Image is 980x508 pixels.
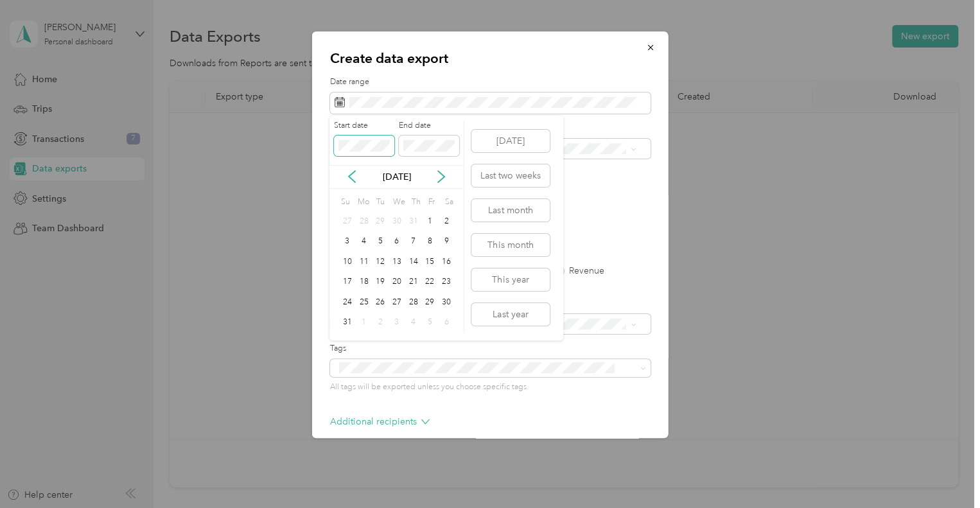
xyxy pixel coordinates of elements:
[339,294,356,310] div: 24
[339,315,356,331] div: 31
[356,274,372,290] div: 18
[339,193,351,211] div: Su
[421,254,438,270] div: 15
[372,274,389,290] div: 19
[389,213,405,229] div: 30
[330,76,651,88] label: Date range
[438,315,455,331] div: 6
[471,130,550,152] button: [DATE]
[405,294,422,310] div: 28
[389,315,405,331] div: 3
[421,294,438,310] div: 29
[372,294,389,310] div: 26
[399,120,459,132] label: End date
[356,234,372,250] div: 4
[389,234,405,250] div: 6
[409,193,421,211] div: Th
[334,120,394,132] label: Start date
[339,254,356,270] div: 10
[330,343,651,355] label: Tags
[339,274,356,290] div: 17
[556,267,604,276] label: Revenue
[330,49,651,67] p: Create data export
[390,193,405,211] div: We
[421,234,438,250] div: 8
[372,315,389,331] div: 2
[405,254,422,270] div: 14
[471,268,550,291] button: This year
[442,193,455,211] div: Sa
[405,234,422,250] div: 7
[908,436,980,508] iframe: Everlance-gr Chat Button Frame
[471,303,550,326] button: Last year
[356,193,370,211] div: Mo
[372,234,389,250] div: 5
[471,234,550,256] button: This month
[339,213,356,229] div: 27
[330,381,651,393] p: All tags will be exported unless you choose specific tags.
[389,274,405,290] div: 20
[426,193,438,211] div: Fr
[405,315,422,331] div: 4
[471,164,550,187] button: Last two weeks
[372,254,389,270] div: 12
[438,213,455,229] div: 2
[356,213,372,229] div: 28
[330,415,430,428] p: Additional recipients
[356,315,372,331] div: 1
[374,193,386,211] div: Tu
[405,213,422,229] div: 31
[339,234,356,250] div: 3
[372,213,389,229] div: 29
[356,294,372,310] div: 25
[438,274,455,290] div: 23
[471,199,550,222] button: Last month
[370,170,424,184] p: [DATE]
[438,294,455,310] div: 30
[389,294,405,310] div: 27
[421,315,438,331] div: 5
[356,254,372,270] div: 11
[421,274,438,290] div: 22
[405,274,422,290] div: 21
[389,254,405,270] div: 13
[438,234,455,250] div: 9
[438,254,455,270] div: 16
[421,213,438,229] div: 1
